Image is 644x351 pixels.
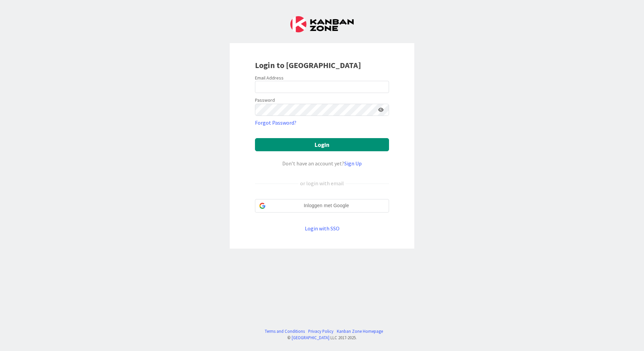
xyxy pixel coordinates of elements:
div: or login with email [298,179,346,187]
span: Inloggen met Google [268,202,385,209]
label: Email Address [255,75,284,81]
button: Login [255,138,389,151]
a: Terms and Conditions [265,328,305,334]
a: Kanban Zone Homepage [337,328,383,334]
div: Inloggen met Google [255,199,389,213]
div: Don’t have an account yet? [255,159,389,167]
a: Forgot Password? [255,119,296,127]
b: Login to [GEOGRAPHIC_DATA] [255,60,361,70]
a: Sign Up [344,160,362,167]
a: Login with SSO [305,225,340,232]
div: © LLC 2017- 2025 . [261,334,383,341]
label: Password [255,97,275,104]
a: [GEOGRAPHIC_DATA] [292,335,329,340]
img: Kanban Zone [290,16,354,32]
a: Privacy Policy [308,328,333,334]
